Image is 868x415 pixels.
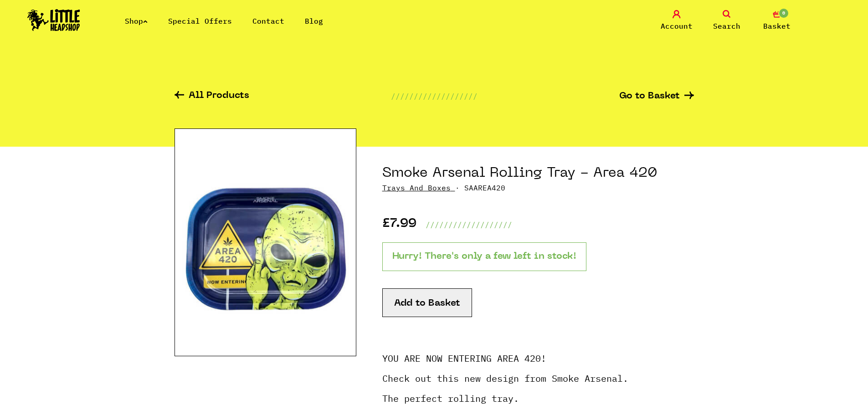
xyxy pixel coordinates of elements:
img: Little Head Shop Logo [27,9,80,31]
a: Blog [305,16,323,26]
button: Add to Basket [382,288,472,317]
p: £7.99 [382,219,416,230]
p: /////////////////// [426,219,512,230]
p: /////////////////// [391,91,478,102]
img: Smoke Arsenal Rolling Tray - Area 420 [175,128,356,356]
a: Search [704,10,750,31]
span: Basket [763,20,791,31]
a: Shop [125,16,148,26]
a: Trays And Boxes [382,183,451,192]
h1: Smoke Arsenal Rolling Tray - Area 420 [382,165,694,182]
p: Hurry! There's only a few left in stock! [382,242,586,271]
a: Special Offers [168,16,232,26]
span: 0 [778,8,789,19]
a: Contact [252,16,284,26]
a: Go to Basket [619,92,694,101]
span: Account [661,20,693,31]
a: 0 Basket [754,10,800,31]
a: All Products [175,91,249,102]
p: · SAAREA420 [382,182,694,193]
span: Search [713,20,740,31]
